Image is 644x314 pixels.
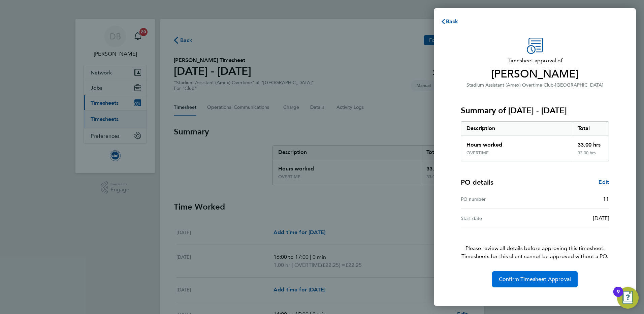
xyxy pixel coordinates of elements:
[599,179,609,185] span: Edit
[572,135,609,150] div: 33.00 hrs
[617,292,620,301] div: 9
[461,135,572,150] div: Hours worked
[461,67,609,81] span: [PERSON_NAME]
[446,18,458,25] span: Back
[554,82,555,88] span: ·
[466,82,542,88] span: Stadium Assistant (Amex) Overtime
[466,150,489,156] div: OVERTIME
[461,214,535,222] div: Start date
[544,82,554,88] span: Club
[461,122,572,135] div: Description
[453,252,617,260] span: Timesheets for this client cannot be approved without a PO.
[572,150,609,161] div: 33.00 hrs
[499,276,571,283] span: Confirm Timesheet Approval
[461,195,535,203] div: PO number
[461,178,493,187] h4: PO details
[461,121,609,161] div: Summary of 01 - 30 Sep 2025
[492,271,578,287] button: Confirm Timesheet Approval
[603,196,609,202] span: 11
[535,214,609,222] div: [DATE]
[434,15,465,28] button: Back
[617,287,639,309] button: Open Resource Center, 9 new notifications
[542,82,544,88] span: ·
[461,105,609,116] h3: Summary of [DATE] - [DATE]
[572,122,609,135] div: Total
[453,228,617,260] p: Please review all details before approving this timesheet.
[461,57,609,65] span: Timesheet approval of
[599,178,609,186] a: Edit
[555,82,603,88] span: [GEOGRAPHIC_DATA]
